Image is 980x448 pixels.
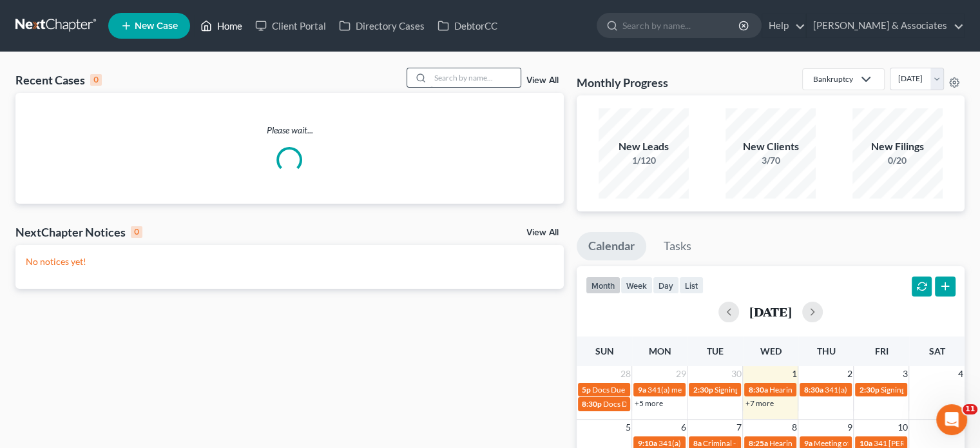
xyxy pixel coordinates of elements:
span: Hearing for [PERSON_NAME] & [PERSON_NAME] [769,385,937,394]
div: NextChapter Notices [15,224,142,240]
span: 341 [PERSON_NAME] [873,438,948,448]
span: 10a [859,438,872,448]
div: 3/70 [725,154,816,167]
a: Home [194,14,249,37]
a: +7 more [745,398,773,408]
h2: [DATE] [749,305,792,318]
span: 5p [582,385,591,394]
span: 9a [803,438,812,448]
span: 11 [963,404,977,414]
span: 3 [901,366,908,382]
span: Criminal - [PERSON_NAME] [702,438,797,448]
span: 6 [679,420,687,435]
div: New Clients [725,139,816,154]
span: 10 [896,420,908,435]
div: Bankruptcy [813,73,853,84]
span: Fri [874,346,888,356]
a: [PERSON_NAME] & Associates [807,14,964,37]
div: New Leads [599,139,689,154]
input: Search by name... [430,68,521,87]
span: 341(a) meeting for [PERSON_NAME] [824,385,948,394]
span: 9a [637,385,646,394]
span: 8:25a [748,438,767,448]
span: 8a [693,438,701,448]
p: No notices yet! [26,255,553,268]
span: Tue [707,346,724,356]
span: Hearing for [PERSON_NAME] [769,438,869,448]
a: View All [526,76,559,85]
span: Docs Due for [PERSON_NAME] & [PERSON_NAME] [592,385,767,394]
span: 341(a) meeting for [PERSON_NAME] [658,438,782,448]
span: 341(a) meeting for [PERSON_NAME] [647,385,771,394]
span: 9:10a [637,438,657,448]
p: Please wait... [15,124,564,137]
a: Tasks [652,232,703,260]
span: Sat [928,346,945,356]
span: Thu [816,346,835,356]
span: 30 [729,366,742,382]
span: New Case [135,21,178,31]
h3: Monthly Progress [577,75,668,90]
span: 9 [845,420,853,435]
div: 0 [90,74,102,86]
button: month [586,277,620,294]
button: week [620,277,653,294]
div: 0 [131,226,142,238]
div: 0/20 [852,154,943,167]
a: DebtorCC [431,14,504,37]
span: 1 [790,366,798,382]
div: 1/120 [599,154,689,167]
button: list [679,277,704,294]
span: 4 [957,366,965,382]
div: Recent Cases [15,72,102,88]
iframe: Intercom live chat [936,404,967,435]
span: Signing Date for [PERSON_NAME] & [PERSON_NAME] [714,385,898,394]
span: 8:30p [582,399,602,409]
a: +5 more [634,398,662,408]
span: 29 [674,366,687,382]
span: Sun [595,346,613,356]
span: 2:30p [693,385,713,394]
span: Wed [760,346,781,356]
span: Mon [648,346,671,356]
a: Calendar [577,232,646,260]
span: 8 [790,420,798,435]
a: Help [762,14,805,37]
span: 7 [735,420,742,435]
span: 8:30a [803,385,823,394]
span: 28 [619,366,631,382]
span: 8:30a [748,385,767,394]
a: Directory Cases [332,14,431,37]
a: View All [526,228,559,237]
span: 5 [624,420,631,435]
span: 2 [845,366,853,382]
input: Search by name... [622,14,740,37]
div: New Filings [852,139,943,154]
span: Docs Due for [PERSON_NAME] [603,399,709,409]
span: Meeting of Creditors for [PERSON_NAME] [813,438,956,448]
button: day [653,277,679,294]
a: Client Portal [249,14,332,37]
span: 2:30p [859,385,879,394]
